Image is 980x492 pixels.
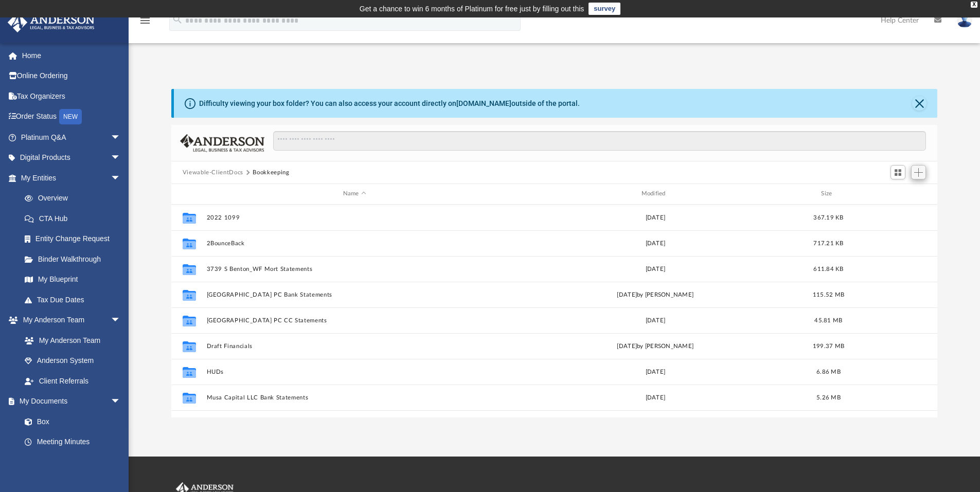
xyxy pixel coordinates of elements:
[206,240,503,247] button: 2BounceBack
[7,168,136,188] a: My Entitiesarrow_drop_down
[507,341,804,351] div: [DATE] by [PERSON_NAME]
[111,310,131,331] span: arrow_drop_down
[253,168,289,177] button: Bookkeeping
[14,371,131,391] a: Client Referrals
[813,240,843,246] span: 717.21 KB
[183,168,243,177] button: Viewable-ClientDocs
[206,369,503,375] button: HUDs
[7,148,136,168] a: Digital Productsarrow_drop_down
[273,131,926,151] input: Search files and folders
[171,205,938,417] div: grid
[808,189,849,198] div: Size
[14,249,136,269] a: Binder Walkthrough
[853,189,925,198] div: id
[813,266,843,271] span: 611.84 KB
[14,229,136,249] a: Entity Change Request
[507,367,804,376] div: [DATE]
[7,391,131,412] a: My Documentsarrow_drop_down
[14,188,136,209] a: Overview
[456,99,511,107] a: [DOMAIN_NAME]
[813,343,844,349] span: 199.37 MB
[911,165,926,179] button: Add
[14,208,136,229] a: CTA Hub
[7,86,136,106] a: Tax Organizers
[206,394,503,401] button: Musa Capital LLC Bank Statements
[507,264,804,274] div: [DATE]
[14,411,126,432] a: Box
[507,239,804,248] div: [DATE]
[206,291,503,298] button: [GEOGRAPHIC_DATA] PC Bank Statements
[890,165,906,179] button: Switch to Grid View
[971,2,977,8] div: close
[7,66,136,86] a: Online Ordering
[813,214,843,220] span: 367.19 KB
[7,45,136,66] a: Home
[14,289,136,310] a: Tax Due Dates
[111,148,131,169] span: arrow_drop_down
[7,106,136,127] a: Order StatusNEW
[176,189,202,198] div: id
[111,168,131,189] span: arrow_drop_down
[507,290,804,299] div: [DATE] by [PERSON_NAME]
[360,3,584,15] div: Get a chance to win 6 months of Platinum for free just by filling out this
[14,351,131,371] a: Anderson System
[816,369,841,374] span: 6.86 MB
[206,343,503,350] button: Draft Financials
[14,330,126,351] a: My Anderson Team
[172,14,183,25] i: search
[59,109,82,124] div: NEW
[507,316,804,325] div: [DATE]
[111,127,131,148] span: arrow_drop_down
[14,269,131,290] a: My Blueprint
[957,13,972,28] img: User Pic
[14,452,126,472] a: Forms Library
[206,317,503,324] button: [GEOGRAPHIC_DATA] PC CC Statements
[589,3,620,15] a: survey
[813,291,844,297] span: 115.52 MB
[14,432,131,452] a: Meeting Minutes
[139,20,151,27] a: menu
[814,317,842,323] span: 45.81 MB
[912,96,926,111] button: Close
[199,98,580,109] div: Difficulty viewing your box folder? You can also access your account directly on outside of the p...
[5,12,98,32] img: Anderson Advisors Platinum Portal
[206,189,502,198] div: Name
[507,213,804,222] div: [DATE]
[139,14,151,27] i: menu
[7,127,136,148] a: Platinum Q&Aarrow_drop_down
[111,391,131,412] span: arrow_drop_down
[507,189,803,198] div: Modified
[206,214,503,221] button: 2022 1099
[816,394,841,400] span: 5.26 MB
[507,393,804,402] div: [DATE]
[206,266,503,272] button: 3739 S Benton_WF Mort Statements
[7,310,131,331] a: My Anderson Teamarrow_drop_down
